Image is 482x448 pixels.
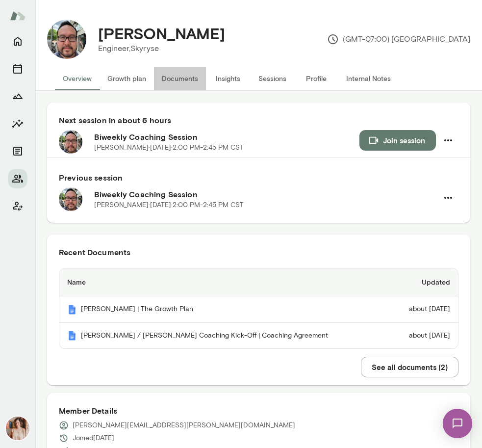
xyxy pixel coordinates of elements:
p: Joined [DATE] [73,433,114,443]
h6: Recent Documents [59,246,458,258]
h4: [PERSON_NAME] [98,24,225,43]
button: Join session [359,130,436,151]
button: Members [8,169,27,188]
button: Sessions [8,59,27,79]
h6: Member Details [59,405,458,417]
img: Nancy Alsip [6,417,29,440]
button: Documents [8,141,27,161]
h6: Biweekly Coaching Session [94,188,438,200]
p: Engineer, Skyryse [98,43,225,54]
p: [PERSON_NAME] · [DATE] · 2:00 PM-2:45 PM CST [94,200,244,210]
button: Client app [8,196,27,216]
th: Updated [390,268,458,296]
h6: Next session in about 6 hours [59,114,458,126]
img: George Evans [47,20,86,59]
th: [PERSON_NAME] | The Growth Plan [59,296,390,323]
p: [PERSON_NAME][EMAIL_ADDRESS][PERSON_NAME][DOMAIN_NAME] [73,421,295,430]
img: Mento [10,6,25,25]
img: Mento [67,331,77,341]
button: Documents [154,67,206,90]
p: (GMT-07:00) [GEOGRAPHIC_DATA] [327,33,470,45]
td: about [DATE] [390,296,458,323]
img: Mento [67,305,77,315]
h6: Biweekly Coaching Session [94,131,359,143]
button: Sessions [250,67,294,90]
button: Insights [8,114,27,133]
button: Growth Plan [8,86,27,106]
button: Growth plan [100,67,154,90]
button: Home [8,31,27,51]
th: Name [59,268,390,296]
p: [PERSON_NAME] · [DATE] · 2:00 PM-2:45 PM CST [94,143,244,153]
button: Profile [294,67,338,90]
td: about [DATE] [390,323,458,349]
th: [PERSON_NAME] / [PERSON_NAME] Coaching Kick-Off | Coaching Agreement [59,323,390,349]
button: See all documents (2) [361,357,458,377]
button: Insights [206,67,250,90]
button: Overview [55,67,100,90]
button: Internal Notes [338,67,399,90]
h6: Previous session [59,172,458,184]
